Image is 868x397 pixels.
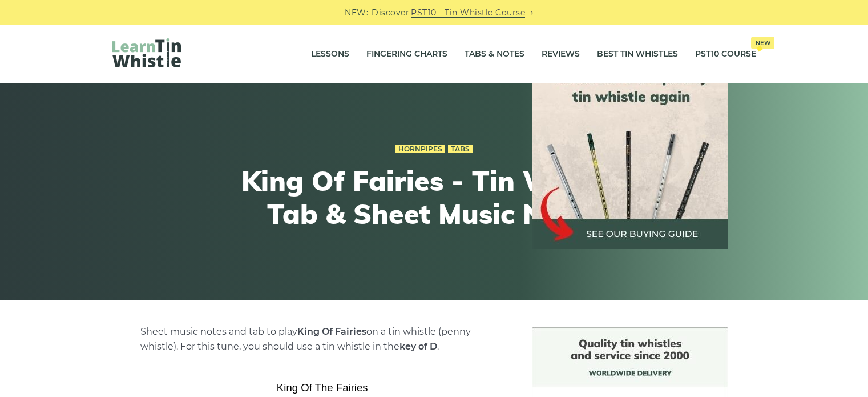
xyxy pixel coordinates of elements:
a: PST10 CourseNew [695,40,756,69]
img: tin whistle buying guide [532,53,728,249]
a: Tabs [448,145,473,154]
a: Tabs & Notes [465,40,524,69]
a: Hornpipes [395,145,445,154]
a: Lessons [311,40,349,69]
a: Fingering Charts [366,40,447,69]
a: Best Tin Whistles [597,40,678,69]
span: New [751,37,774,49]
p: Sheet music notes and tab to play on a tin whistle (penny whistle). For this tune, you should use... [140,324,504,354]
strong: King Of Fairies [297,326,366,337]
img: LearnTinWhistle.com [112,38,181,67]
h1: King Of Fairies - Tin Whistle Tab & Sheet Music Notes [224,165,644,230]
a: Reviews [542,40,580,69]
strong: key of D [399,341,437,352]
